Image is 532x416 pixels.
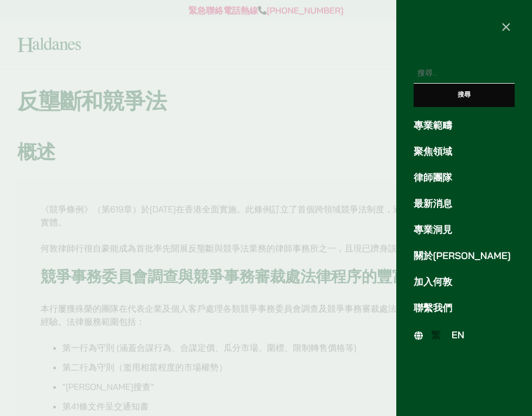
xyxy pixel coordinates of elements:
a: 加入何敦 [414,275,515,289]
a: EN [446,327,470,343]
a: 專業洞見 [414,223,515,237]
input: 搜尋 [414,84,515,107]
a: 聚焦領域 [414,144,515,159]
a: 聯繫我們 [414,301,515,316]
a: 專業範疇 [414,118,515,133]
a: 最新消息 [414,197,515,211]
span: EN [452,329,465,341]
a: 繁 [426,327,446,343]
span: × [501,16,511,36]
span: 繁 [431,329,441,341]
a: 關於[PERSON_NAME] [414,249,515,263]
input: 搜尋關鍵字: [414,64,515,84]
a: 律師團隊 [414,171,515,185]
